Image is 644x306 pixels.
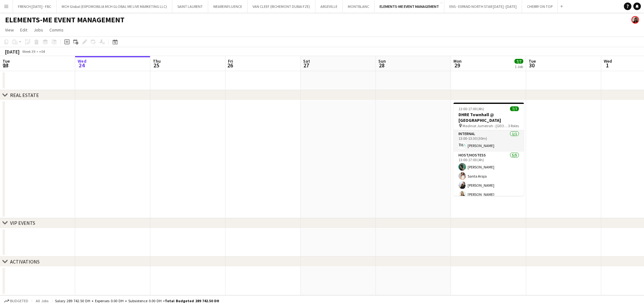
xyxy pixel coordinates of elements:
[78,58,86,64] span: Wed
[21,49,36,54] span: Week 39
[31,26,46,34] a: Jobs
[18,26,30,34] a: Edit
[55,298,219,303] div: Salary 289 742.50 DH + Expenses 0.00 DH + Subsistence 0.00 DH =
[315,0,343,13] button: ARGEVILLE
[172,0,208,13] button: SAINT LAURENT
[378,58,386,64] span: Sun
[5,27,14,33] span: View
[49,27,64,33] span: Comms
[10,92,39,98] div: REAL ESTATE
[515,64,523,69] div: 1 Job
[77,62,86,69] span: 24
[20,27,27,33] span: Edit
[452,62,462,69] span: 29
[2,62,10,69] span: 23
[247,0,315,13] button: VAN CLEEF (RICHEMONT DUBAI FZE)
[228,58,233,64] span: Fri
[39,49,45,54] div: +04
[57,0,172,13] button: MCH Global (EXPOMOBILIA MCH GLOBAL ME LIVE MARKETING LLC)
[152,62,161,69] span: 25
[453,112,524,123] h3: DHRE Townhall @ [GEOGRAPHIC_DATA]
[3,26,16,34] a: View
[5,15,125,25] h1: ELEMENTS-ME EVENT MANAGEMENT
[3,58,10,64] span: Tue
[227,62,233,69] span: 26
[47,26,66,34] a: Comms
[453,130,524,152] app-card-role: Internal1/113:00-13:30 (30m)[PERSON_NAME]
[3,297,29,304] button: Budgeted
[529,58,536,64] span: Tue
[375,0,444,13] button: ELEMENTS-ME EVENT MANAGEMENT
[302,62,310,69] span: 27
[444,0,522,13] button: ENS - EXPAND NORTH STAR [DATE] -[DATE]
[458,106,484,111] span: 13:00-17:00 (4h)
[10,258,40,265] div: ACTIVATIONS
[5,48,19,55] div: [DATE]
[10,220,35,226] div: VIP EVENTS
[208,0,247,13] button: WEAREINFLUENCE
[631,16,639,24] app-user-avatar: Sara Mendhao
[522,0,558,13] button: CHERRY ON TOP
[510,106,519,111] span: 7/7
[34,27,43,33] span: Jobs
[453,103,524,196] app-job-card: 13:00-17:00 (4h)7/7DHRE Townhall @ [GEOGRAPHIC_DATA] Madinat Jumeirah - [GEOGRAPHIC_DATA]3 RolesI...
[514,59,523,64] span: 7/7
[10,299,28,303] span: Budgeted
[343,0,375,13] button: MONTBLANC
[603,62,612,69] span: 1
[35,298,50,303] span: All jobs
[165,298,219,303] span: Total Budgeted 289 742.50 DH
[377,62,386,69] span: 28
[303,58,310,64] span: Sat
[604,58,612,64] span: Wed
[463,123,508,128] span: Madinat Jumeirah - [GEOGRAPHIC_DATA]
[453,152,524,210] app-card-role: Host/Hostess5/513:00-17:00 (4h)[PERSON_NAME]Santa Araja[PERSON_NAME][PERSON_NAME]
[453,58,462,64] span: Mon
[13,0,57,13] button: FRENCH [DATE] - FBC
[528,62,536,69] span: 30
[508,123,519,128] span: 3 Roles
[153,58,161,64] span: Thu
